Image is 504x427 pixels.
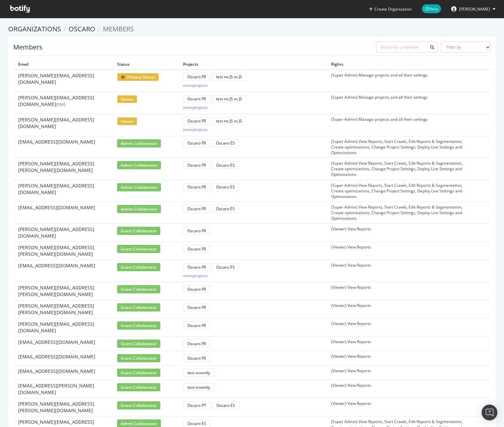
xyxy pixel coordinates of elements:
span: owner [117,117,137,125]
div: Oscaro FR [187,264,206,270]
a: Oscaro ES [212,264,239,270]
td: (Viewer) View Reports [326,366,474,380]
a: Oscaro FR [183,118,210,124]
button: test no JS vs JS [212,117,246,125]
span: [PERSON_NAME][EMAIL_ADDRESS][DOMAIN_NAME] [18,321,107,334]
a: Oscaro PT [183,403,210,408]
td: (Viewer) View Reports [326,260,474,282]
span: Brunel Dimitri [459,6,490,12]
a: test no JS vs JS [212,74,246,80]
a: Oscaro FR [183,206,210,212]
td: (Viewer) View Reports [326,282,474,300]
a: Oscaro FR [183,96,210,102]
button: Oscaro FR [183,95,210,103]
td: (Super Admin) Manage projects and all their settings [326,92,474,114]
a: Oscaro FR [183,286,210,292]
span: primary owner [117,73,159,81]
span: (me) [56,101,65,107]
span: admin collaborator [117,183,161,191]
div: Oscaro ES [216,162,235,168]
div: Oscaro ES [216,264,235,270]
div: more projects [183,82,208,88]
div: Oscaro FR [187,118,206,124]
button: Oscaro FR [183,139,210,147]
span: [EMAIL_ADDRESS][DOMAIN_NAME] [18,139,95,145]
button: Oscaro FR [183,321,210,329]
button: Oscaro ES [212,183,239,191]
span: guest collaborator [117,401,160,410]
div: test no JS vs JS [216,96,242,102]
a: Oscaro FR [183,341,210,346]
button: Oscaro FR [183,285,210,293]
div: Open Intercom Messenger [482,405,497,420]
td: (Super Admin) View Reports, Start Crawls, Edit Reports & Segmentation, Create optimizations, Chan... [326,202,474,223]
button: Oscaro FR [183,117,210,125]
span: [EMAIL_ADDRESS][DOMAIN_NAME] [18,262,95,269]
span: guest collaborator [117,227,160,235]
a: Oscaro FR [183,74,210,80]
button: test no JS vs JS [212,73,246,81]
span: owner [117,95,137,103]
div: Oscaro FR [187,184,206,190]
div: test vroomly [187,384,210,390]
ol: breadcrumbs [8,24,496,34]
span: admin collaborator [117,139,161,148]
span: [PERSON_NAME][EMAIL_ADDRESS][PERSON_NAME][DOMAIN_NAME] [18,244,107,257]
div: more projects [183,273,208,279]
button: Oscaro FR [183,161,210,169]
button: Oscaro ES [212,401,239,409]
div: Oscaro ES [216,206,235,212]
button: Oscaro FR [183,263,210,271]
button: Oscaro ES [212,161,239,169]
button: Oscaro ES [212,205,239,213]
div: Oscaro FR [187,74,206,80]
span: admin collaborator [117,161,161,169]
span: [PERSON_NAME][EMAIL_ADDRESS][DOMAIN_NAME] [18,116,107,130]
div: Oscaro FR [187,228,206,234]
a: Oscaro [69,24,95,33]
button: test vroomly [183,383,214,391]
span: guest collaborator [117,354,160,362]
td: (Viewer) View Reports [326,337,474,351]
div: Oscaro FR [187,305,206,310]
a: Oscaro ES [183,421,210,426]
a: Oscaro FR [183,355,210,361]
input: Search for a member [376,42,438,53]
a: Organizations [8,24,61,33]
div: Oscaro ES [216,184,235,190]
div: test no JS vs JS [216,118,242,124]
a: Oscaro ES [212,206,239,212]
button: test vroomly [183,369,214,377]
a: Oscaro ES [212,162,239,168]
a: test no JS vs JS [212,118,246,124]
td: (Viewer) View Reports [326,224,474,242]
button: moreprojects [183,82,208,89]
span: [PERSON_NAME][EMAIL_ADDRESS][PERSON_NAME][DOMAIN_NAME] [18,303,107,316]
div: Oscaro FR [187,286,206,292]
span: guest collaborator [117,285,160,293]
button: moreprojects [183,104,208,112]
div: Oscaro ES [216,140,235,146]
span: [PERSON_NAME][EMAIL_ADDRESS][DOMAIN_NAME] [18,182,107,196]
div: Oscaro FR [187,96,206,102]
div: Oscaro FR [187,140,206,146]
span: [PERSON_NAME][EMAIL_ADDRESS][DOMAIN_NAME] [18,226,107,239]
div: test vroomly [187,370,210,376]
span: guest collaborator [117,383,160,391]
a: Oscaro ES [212,140,239,146]
td: (Viewer) View Reports [326,300,474,318]
td: (Super Admin) View Reports, Start Crawls, Edit Reports & Segmentation, Create optimizations, Chan... [326,158,474,180]
td: (Viewer) View Reports [326,351,474,366]
a: Oscaro ES [212,403,239,408]
div: Oscaro FR [187,323,206,328]
span: [PERSON_NAME][EMAIL_ADDRESS][PERSON_NAME][DOMAIN_NAME] [18,401,107,414]
a: test vroomly [183,370,214,376]
span: Members [103,24,134,33]
span: [PERSON_NAME][EMAIL_ADDRESS][DOMAIN_NAME] [18,72,107,85]
span: [EMAIL_ADDRESS][DOMAIN_NAME] [18,204,95,211]
span: [EMAIL_ADDRESS][DOMAIN_NAME] [18,339,95,345]
button: Oscaro FR [183,354,210,362]
span: guest collaborator [117,303,160,312]
h1: Members [13,44,43,51]
span: guest collaborator [117,263,160,271]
